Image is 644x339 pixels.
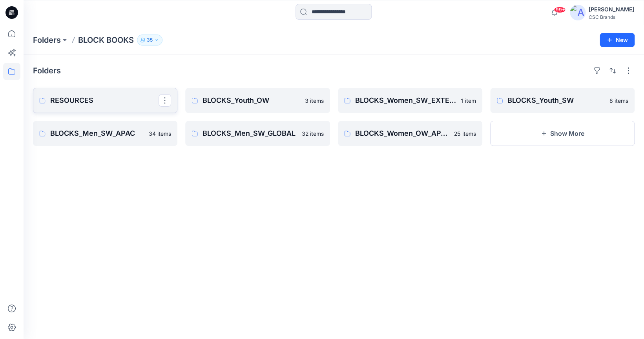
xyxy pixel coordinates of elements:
a: BLOCKS_Men_SW_APAC34 items [33,121,177,146]
p: BLOCKS_Women_SW_EXTENDED [355,95,456,106]
div: [PERSON_NAME] [589,5,634,14]
p: BLOCKS_Men_SW_GLOBAL [203,128,297,139]
p: 35 [147,36,153,44]
p: BLOCKS_Women_OW_APAC [355,128,449,139]
p: BLOCKS_Men_SW_APAC [50,128,144,139]
p: BLOCK BOOKS [78,35,134,46]
img: avatar [570,5,586,20]
a: BLOCKS_Women_OW_APAC25 items [338,121,482,146]
p: 8 items [609,97,628,105]
a: Folders [33,35,61,46]
a: BLOCKS_Youth_SW8 items [490,88,635,113]
h4: Folders [33,66,61,75]
p: 34 items [149,129,171,138]
p: RESOURCES [50,95,159,106]
button: Show More [490,121,635,146]
button: 35 [137,35,162,46]
p: 1 item [461,97,476,105]
div: CSC Brands [589,14,634,20]
p: 25 items [454,129,476,138]
p: BLOCKS_Youth_SW [507,95,605,106]
a: RESOURCES [33,88,177,113]
a: BLOCKS_Youth_OW3 items [185,88,330,113]
p: 3 items [305,97,324,105]
span: 99+ [554,7,566,13]
p: BLOCKS_Youth_OW [203,95,300,106]
a: BLOCKS_Women_SW_EXTENDED1 item [338,88,482,113]
a: BLOCKS_Men_SW_GLOBAL32 items [185,121,330,146]
p: 32 items [302,129,324,138]
button: New [600,33,635,47]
